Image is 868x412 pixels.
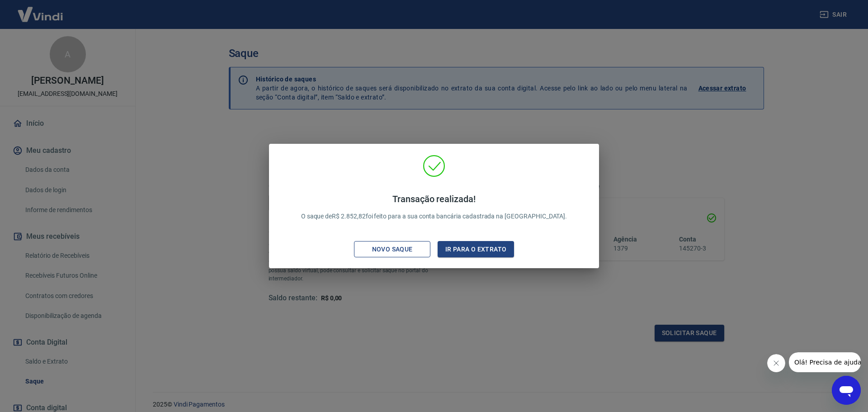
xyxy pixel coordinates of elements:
[301,194,567,204] h4: Transação realizada!
[789,352,861,372] iframe: Mensagem da empresa
[361,244,424,255] div: Novo saque
[354,241,430,258] button: Novo saque
[767,354,785,372] iframe: Fechar mensagem
[301,194,567,221] p: O saque de R$ 2.852,82 foi feito para a sua conta bancária cadastrada na [GEOGRAPHIC_DATA].
[438,241,514,258] button: Ir para o extrato
[832,376,861,405] iframe: Botão para abrir a janela de mensagens
[5,6,76,14] span: Olá! Precisa de ajuda?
